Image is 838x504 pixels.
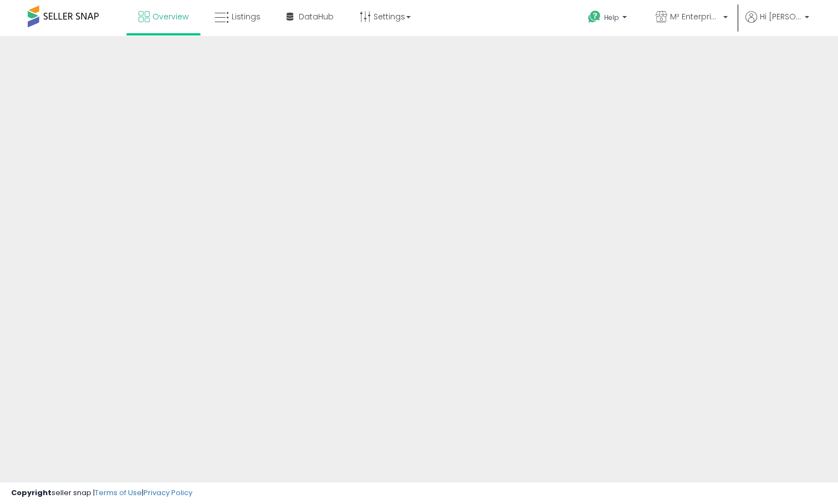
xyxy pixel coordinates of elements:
span: Help [604,13,619,22]
a: Help [579,2,638,36]
span: Listings [232,11,260,22]
i: Get Help [587,10,601,24]
a: Hi [PERSON_NAME] [745,11,809,36]
span: DataHub [299,11,334,22]
span: Overview [152,11,188,22]
strong: Copyright [11,487,52,498]
span: Hi [PERSON_NAME] [760,11,801,22]
div: seller snap | | [11,488,192,498]
a: Terms of Use [95,487,142,498]
span: M² Enterprises [670,11,720,22]
a: Privacy Policy [144,487,192,498]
